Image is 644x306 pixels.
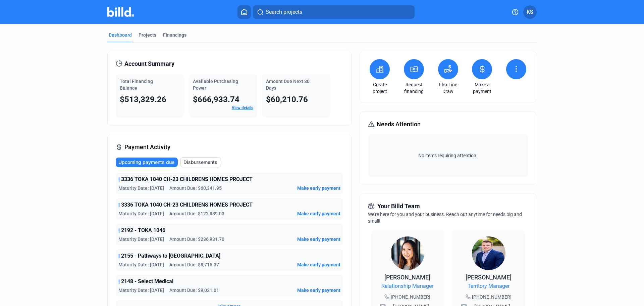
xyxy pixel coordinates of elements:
[472,294,512,300] span: [PHONE_NUMBER]
[266,8,302,16] span: Search projects
[193,95,239,104] span: $666,933.74
[109,32,132,38] div: Dashboard
[163,32,186,38] div: Financings
[266,79,310,91] span: Amount Due Next 30 Days
[120,95,166,104] span: $513,329.26
[371,152,525,159] span: No items requiring attention.
[470,81,494,95] a: Make a payment
[120,79,153,91] span: Total Financing Balance
[384,274,430,281] span: [PERSON_NAME]
[118,185,164,191] span: Maturity Date: [DATE]
[139,32,156,38] div: Projects
[124,59,174,69] span: Account Summary
[377,202,420,211] span: Your Billd Team
[121,252,220,260] span: 2155 - Pathways to [GEOGRAPHIC_DATA]
[297,261,340,268] button: Make early payment
[368,81,391,95] a: Create project
[118,261,164,268] span: Maturity Date: [DATE]
[527,8,533,16] span: KS
[169,210,224,217] span: Amount Due: $122,839.03
[232,105,253,110] a: View details
[107,7,134,17] img: Billd Company Logo
[118,236,164,243] span: Maturity Date: [DATE]
[266,95,308,104] span: $60,210.76
[391,236,424,270] img: Relationship Manager
[169,261,219,268] span: Amount Due: $8,715.37
[472,236,505,270] img: Territory Manager
[391,294,430,300] span: [PHONE_NUMBER]
[121,201,253,209] span: 3336 TOKA 1040 CH-23 CHILDRENS HOMES PROJECT
[124,142,170,152] span: Payment Activity
[297,210,340,217] button: Make early payment
[169,236,224,243] span: Amount Due: $236,931.70
[118,210,164,217] span: Maturity Date: [DATE]
[169,287,219,294] span: Amount Due: $9,021.01
[466,274,512,281] span: [PERSON_NAME]
[121,226,165,234] span: 2192 - TOKA 1046
[297,185,340,191] button: Make early payment
[180,157,221,167] button: Disbursements
[253,5,415,19] button: Search projects
[118,287,164,294] span: Maturity Date: [DATE]
[368,212,522,224] span: We're here for you and your business. Reach out anytime for needs big and small!
[116,158,178,167] button: Upcoming payments due
[436,81,460,95] a: Flex Line Draw
[297,287,340,294] button: Make early payment
[169,185,222,191] span: Amount Due: $60,341.95
[118,159,174,166] span: Upcoming payments due
[121,277,173,286] span: 2148 - Select Medical
[468,282,509,290] span: Territory Manager
[193,79,238,91] span: Available Purchasing Power
[402,81,426,95] a: Request financing
[381,282,433,290] span: Relationship Manager
[183,159,217,166] span: Disbursements
[523,5,537,19] button: KS
[377,120,421,129] span: Needs Attention
[121,175,253,183] span: 3336 TOKA 1040 CH-23 CHILDRENS HOMES PROJECT
[297,236,340,243] button: Make early payment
